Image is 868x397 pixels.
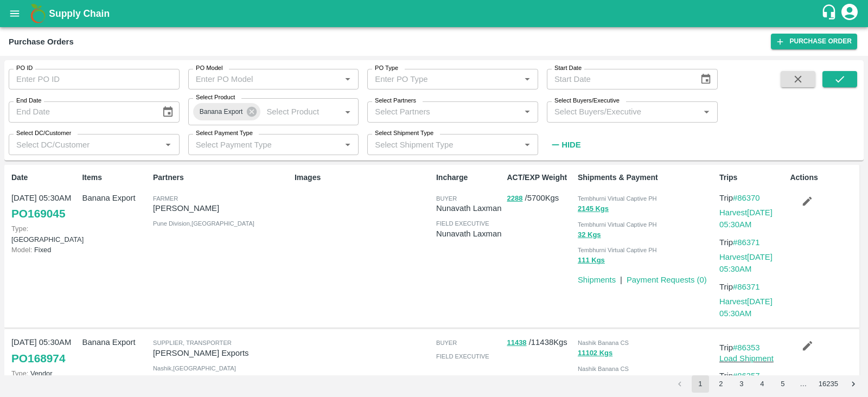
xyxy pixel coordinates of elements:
[153,347,290,359] p: [PERSON_NAME] Exports
[578,347,612,360] button: 11102 Kgs
[733,372,760,380] a: #86357
[341,72,355,86] button: Open
[11,225,28,233] span: Type:
[692,375,709,393] button: page 1
[192,137,324,151] input: Select Payment Type
[16,64,33,73] label: PO ID
[554,97,620,105] label: Select Buyers/Executive
[196,129,253,138] label: Select Payment Type
[49,8,110,19] b: Supply Chain
[375,97,416,105] label: Select Partners
[821,4,840,23] div: customer-support
[719,236,786,248] p: Trip
[436,353,489,360] span: field executive
[712,375,730,393] button: Go to page 2
[341,105,355,119] button: Open
[733,283,760,291] a: #86371
[9,101,153,122] input: End Date
[669,375,864,393] nav: pagination navigation
[11,245,78,255] p: Fixed
[436,228,502,240] p: Nunavath Laxman
[371,105,517,119] input: Select Partners
[11,172,78,183] p: Date
[547,136,584,154] button: Hide
[16,129,71,138] label: Select DC/Customer
[520,72,534,86] button: Open
[11,336,78,348] p: [DATE] 05:30AM
[695,69,716,89] button: Choose date
[733,194,760,202] a: #86370
[719,354,774,363] a: Load Shipment
[507,336,573,349] p: / 11438 Kgs
[49,6,821,21] a: Supply Chain
[578,276,616,284] a: Shipments
[153,195,178,202] span: Farmer
[262,105,323,119] input: Select Product
[11,192,78,204] p: [DATE] 05:30AM
[375,129,433,138] label: Select Shipment Type
[719,342,786,354] p: Trip
[733,375,750,393] button: Go to page 3
[9,69,180,89] input: Enter PO ID
[754,375,771,393] button: Go to page 4
[2,1,27,26] button: open drawer
[520,138,534,152] button: Open
[561,140,580,149] strong: Hide
[11,349,65,368] a: PO168974
[578,203,609,215] button: 2145 Kgs
[507,192,573,204] p: / 5700 Kgs
[153,220,254,227] span: Pune Division , [GEOGRAPHIC_DATA]
[554,64,582,73] label: Start Date
[719,281,786,293] p: Trip
[719,370,786,382] p: Trip
[375,64,398,73] label: PO Type
[550,105,697,119] input: Select Buyers/Executive
[719,172,786,183] p: Trips
[153,340,232,346] span: Supplier, Transporter
[719,208,773,229] a: Harvest[DATE] 05:30AM
[161,138,175,152] button: Open
[507,193,522,205] button: 2288
[719,253,773,273] a: Harvest[DATE] 05:30AM
[436,195,457,202] span: buyer
[192,72,324,86] input: Enter PO Model
[157,101,178,122] button: Choose date
[733,238,760,247] a: #86371
[27,3,49,24] img: logo
[196,93,235,102] label: Select Product
[578,366,629,372] span: Nashik Banana CS
[193,103,261,120] div: Banana Export
[507,337,526,349] button: 11438
[153,172,290,183] p: Partners
[82,336,148,348] p: Banana Export
[719,192,786,204] p: Trip
[9,35,74,49] div: Purchase Orders
[845,375,862,393] button: Go to next page
[11,223,78,244] p: [GEOGRAPHIC_DATA]
[82,172,148,183] p: Items
[341,138,355,152] button: Open
[196,64,223,73] label: PO Model
[371,72,503,86] input: Enter PO Type
[371,137,517,151] input: Select Shipment Type
[11,369,28,377] span: Type:
[436,340,457,346] span: buyer
[578,254,605,267] button: 111 Kgs
[295,172,432,183] p: Images
[627,276,707,284] a: Payment Requests (0)
[153,202,290,214] p: [PERSON_NAME]
[578,221,657,228] span: Tembhurni Virtual Captive PH
[578,373,605,386] button: 170 Kgs
[774,375,792,393] button: Go to page 5
[733,343,760,352] a: #86353
[795,379,812,389] div: …
[11,368,78,379] p: Vendor
[507,172,573,183] p: ACT/EXP Weight
[436,220,489,227] span: field executive
[12,137,158,151] input: Select DC/Customer
[436,202,502,214] p: Nunavath Laxman
[11,246,32,254] span: Model:
[578,247,657,253] span: Tembhurni Virtual Captive PH
[699,105,713,119] button: Open
[82,192,148,204] p: Banana Export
